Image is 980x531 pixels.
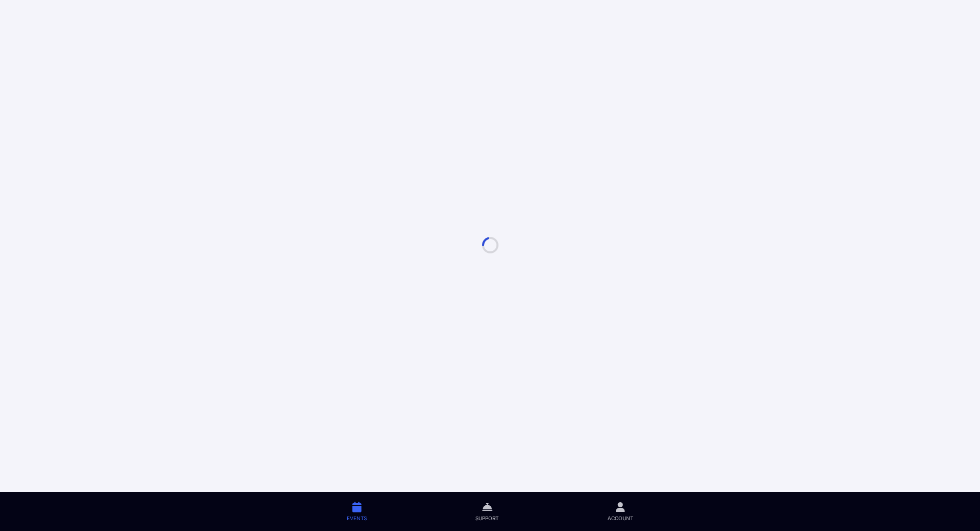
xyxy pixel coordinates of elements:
[421,492,553,531] a: Support
[553,492,687,531] a: Account
[293,492,421,531] a: Events
[347,515,367,522] span: Events
[608,515,633,522] span: Account
[475,515,498,522] span: Support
